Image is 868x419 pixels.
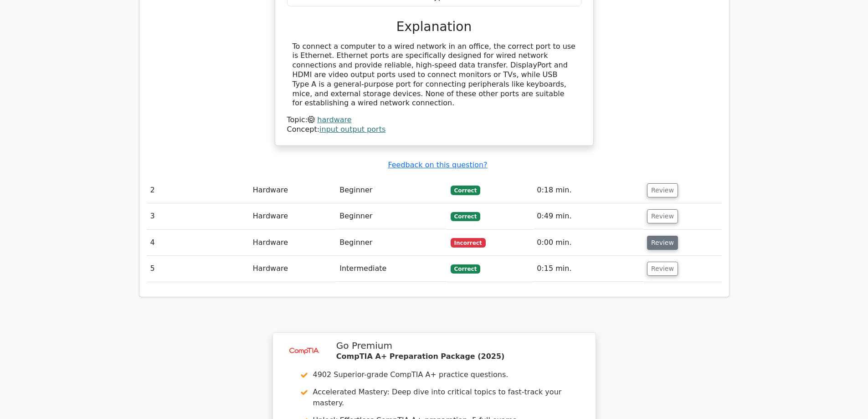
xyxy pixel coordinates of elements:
[451,212,480,221] span: Correct
[249,230,336,256] td: Hardware
[533,177,643,203] td: 0:18 min.
[336,256,447,282] td: Intermediate
[293,42,576,109] div: To connect a computer to a wired network in an office, the correct port to use is Ethernet. Ether...
[533,203,643,229] td: 0:49 min.
[336,177,447,203] td: Beginner
[451,186,480,195] span: Correct
[451,238,486,247] span: Incorrect
[319,125,385,134] a: input output ports
[249,256,336,282] td: Hardware
[647,236,678,250] button: Review
[293,19,576,35] h3: Explanation
[533,256,643,282] td: 0:15 min.
[287,115,581,125] div: Topic:
[533,230,643,256] td: 0:00 min.
[647,183,678,197] button: Review
[451,264,480,274] span: Correct
[249,177,336,203] td: Hardware
[647,209,678,223] button: Review
[147,203,249,229] td: 3
[647,262,678,276] button: Review
[249,203,336,229] td: Hardware
[147,230,249,256] td: 4
[147,256,249,282] td: 5
[388,160,487,169] a: Feedback on this question?
[336,203,447,229] td: Beginner
[147,177,249,203] td: 2
[287,125,581,134] div: Concept:
[336,230,447,256] td: Beginner
[317,115,351,124] a: hardware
